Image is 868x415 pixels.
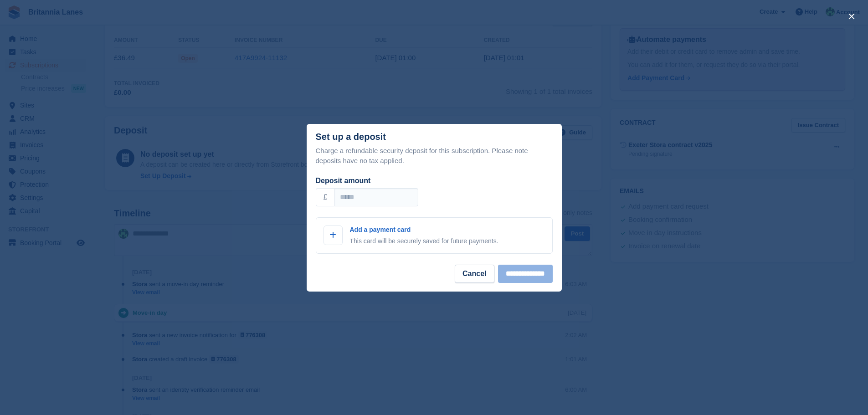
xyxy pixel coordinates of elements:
label: Deposit amount [316,177,371,184]
p: This card will be securely saved for future payments. [350,236,498,246]
div: Set up a deposit [316,132,386,142]
button: Cancel [455,265,494,283]
a: Add a payment card This card will be securely saved for future payments. [316,217,553,254]
p: Charge a refundable security deposit for this subscription. Please note deposits have no tax appl... [316,146,553,166]
p: Add a payment card [350,225,498,235]
button: close [844,9,859,24]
